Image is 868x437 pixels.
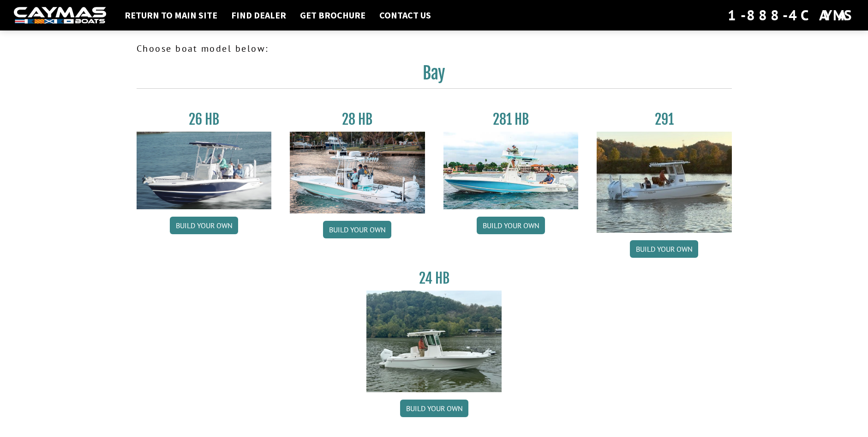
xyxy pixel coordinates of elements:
h2: Bay [137,63,732,89]
a: Build your own [170,217,238,234]
img: 28-hb-twin.jpg [443,132,579,209]
img: 28_hb_thumbnail_for_caymas_connect.jpg [290,132,425,213]
a: Build your own [400,400,468,417]
h3: 28 HB [290,111,425,128]
a: Contact Us [375,9,436,21]
h3: 291 [597,111,732,128]
h3: 281 HB [443,111,579,128]
a: Return to main site [120,9,222,21]
h3: 26 HB [137,111,272,128]
img: 24_HB_thumbnail.jpg [366,291,502,392]
h3: 24 HB [366,270,502,287]
p: Choose boat model below: [137,42,732,55]
img: 291_Thumbnail.jpg [597,132,732,233]
a: Find Dealer [227,9,291,21]
a: Get Brochure [295,9,370,21]
img: white-logo-c9c8dbefe5ff5ceceb0f0178aa75bf4bb51f6bca0971e226c86eb53dfe498488.png [14,7,106,24]
div: 1-888-4CAYMAS [728,5,854,25]
a: Build your own [630,240,698,258]
a: Build your own [323,221,391,238]
img: 26_new_photo_resized.jpg [137,132,272,209]
a: Build your own [477,217,545,234]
